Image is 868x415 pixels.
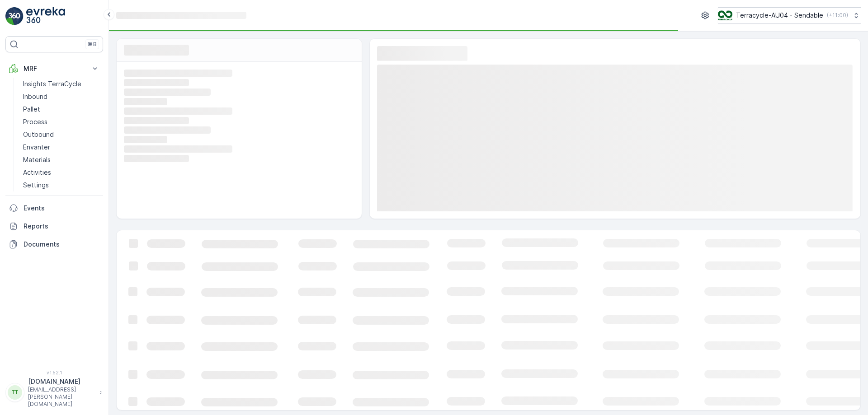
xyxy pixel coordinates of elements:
p: Events [24,204,99,213]
img: logo [5,7,24,25]
p: Outbound [23,130,54,139]
button: TT[DOMAIN_NAME][EMAIL_ADDRESS][PERSON_NAME][DOMAIN_NAME] [5,377,103,408]
p: Insights TerraCycle [23,79,81,89]
p: Pallet [23,105,40,114]
a: Inbound [19,90,103,103]
p: ( +11:00 ) [827,12,848,19]
p: Terracycle-AU04 - Sendable [736,11,823,20]
p: Process [23,117,47,126]
p: [EMAIL_ADDRESS][PERSON_NAME][DOMAIN_NAME] [28,386,95,408]
a: Reports [5,217,103,235]
p: Reports [24,222,99,231]
a: Insights TerraCycle [19,78,103,90]
a: Settings [19,179,103,191]
a: Outbound [19,128,103,141]
p: Materials [23,155,51,164]
a: Envanter [19,141,103,154]
a: Events [5,199,103,217]
p: Activities [23,168,51,177]
button: MRF [5,60,103,78]
p: Settings [23,181,49,190]
p: MRF [24,64,85,73]
a: Pallet [19,103,103,116]
a: Materials [19,154,103,166]
button: Terracycle-AU04 - Sendable(+11:00) [718,7,861,23]
div: TT [8,385,22,400]
p: Documents [24,240,99,249]
a: Documents [5,235,103,253]
p: ⌘B [88,41,97,48]
img: terracycle_logo.png [718,10,732,20]
p: [DOMAIN_NAME] [28,377,95,386]
p: Inbound [23,92,47,101]
a: Process [19,116,103,128]
img: logo_light-DOdMpM7g.png [26,7,65,25]
a: Activities [19,166,103,179]
p: Envanter [23,143,50,152]
span: v 1.52.1 [5,370,103,375]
